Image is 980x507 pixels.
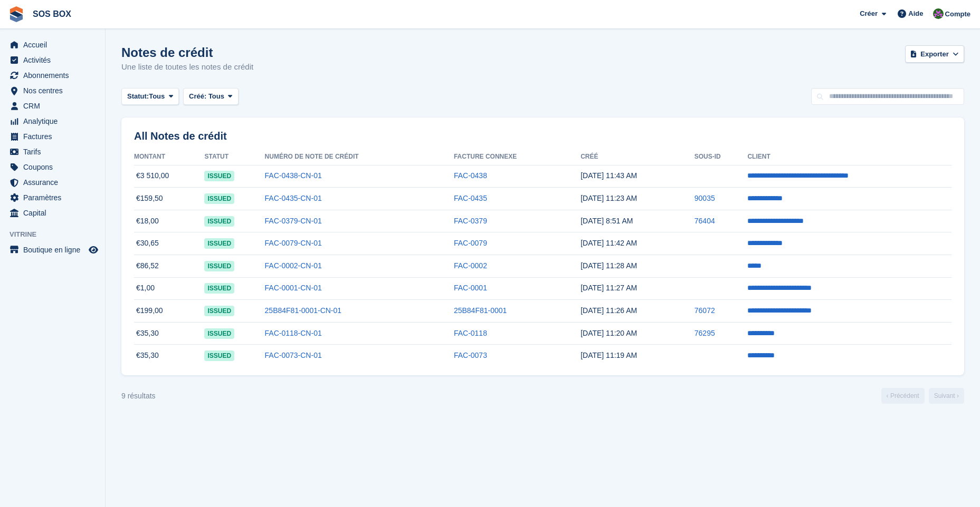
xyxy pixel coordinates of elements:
span: Tarifs [23,144,87,159]
span: issued [204,216,234,227]
th: Statut [204,149,264,165]
a: FAC-0073 [454,351,487,359]
span: Vitrine [9,229,105,240]
span: Créé: [189,92,206,100]
span: issued [204,171,234,181]
a: menu [5,53,100,67]
time: 2025-06-30 09:23:30 UTC [581,194,637,202]
a: 25B84F81-0001 [454,306,507,315]
span: issued [204,238,234,249]
a: menu [5,99,100,113]
a: Suivant [929,388,964,404]
a: menu [5,160,100,174]
span: Accueil [23,37,87,52]
td: €159,50 [134,188,204,210]
span: Compte [945,9,971,19]
a: FAC-0438-CN-01 [265,171,322,180]
span: Tous [149,91,165,102]
a: menu [5,190,100,205]
a: 90035 [694,194,715,202]
td: €86,52 [134,255,204,278]
a: menu [5,129,100,144]
button: Statut: Tous [121,88,179,105]
a: FAC-0118-CN-01 [265,329,322,337]
span: Créer [860,8,878,19]
a: Précédent [881,388,925,404]
a: FAC-0002-CN-01 [265,261,322,270]
a: menu [5,242,100,257]
img: ALEXANDRE SOUBIRA [933,8,944,19]
time: 2025-06-02 06:51:02 UTC [581,217,633,225]
a: FAC-0379 [454,217,487,225]
th: Montant [134,149,204,165]
span: Analytique [23,114,87,129]
a: FAC-0118 [454,329,487,337]
span: CRM [23,99,87,113]
a: menu [5,37,100,52]
h1: Notes de crédit [121,45,253,60]
td: €35,30 [134,322,204,345]
span: Tous [208,92,224,100]
a: FAC-0079-CN-01 [265,239,322,247]
span: Coupons [23,160,87,174]
span: issued [204,328,234,339]
span: Aide [908,8,923,19]
th: Facture connexe [454,149,581,165]
h2: All Notes de crédit [134,130,952,142]
td: €3 510,00 [134,165,204,188]
th: Client [747,149,952,165]
span: Activités [23,53,87,67]
a: 76404 [694,217,715,225]
td: €35,30 [134,345,204,367]
span: issued [204,193,234,204]
th: Numéro de note de crédit [265,149,454,165]
a: Boutique d'aperçu [87,243,100,256]
a: menu [5,206,100,220]
td: €1,00 [134,277,204,300]
div: 9 résultats [121,391,156,402]
span: Capital [23,206,87,220]
span: issued [204,350,234,361]
th: Sous-ID [694,149,748,165]
nav: Page [879,388,966,404]
button: Créé: Tous [183,88,239,105]
time: 2025-05-26 09:42:48 UTC [581,239,637,247]
a: menu [5,114,100,129]
button: Exporter [905,45,964,63]
span: Nos centres [23,83,87,98]
a: menu [5,83,100,98]
td: €199,00 [134,300,204,323]
a: 25B84F81-0001-CN-01 [265,306,342,315]
a: FAC-0435-CN-01 [265,194,322,202]
time: 2025-05-26 09:28:21 UTC [581,261,637,270]
a: 76295 [694,329,715,337]
a: FAC-0001-CN-01 [265,284,322,292]
span: Statut: [127,91,149,102]
span: issued [204,261,234,271]
span: issued [204,283,234,294]
time: 2025-05-26 09:20:22 UTC [581,329,637,337]
a: FAC-0073-CN-01 [265,351,322,359]
a: menu [5,175,100,190]
a: FAC-0438 [454,171,487,180]
time: 2025-05-26 09:27:29 UTC [581,284,637,292]
span: Abonnements [23,68,87,83]
span: Boutique en ligne [23,242,87,257]
p: Une liste de toutes les notes de crédit [121,61,253,73]
time: 2025-05-26 09:19:29 UTC [581,351,637,359]
a: 76072 [694,306,715,315]
span: Assurance [23,175,87,190]
img: stora-icon-8386f47178a22dfd0bd8f6a31ec36ba5ce8667c1dd55bd0f319d3a0aa187defe.svg [8,6,24,22]
time: 2025-05-26 09:26:53 UTC [581,306,637,315]
a: FAC-0079 [454,239,487,247]
time: 2025-07-24 09:43:31 UTC [581,171,637,180]
th: Créé [581,149,694,165]
span: issued [204,306,234,316]
a: FAC-0435 [454,194,487,202]
a: SOS BOX [28,5,75,23]
span: Paramètres [23,190,87,205]
span: Exporter [920,49,948,60]
a: FAC-0002 [454,261,487,270]
td: €30,65 [134,232,204,255]
td: €18,00 [134,210,204,232]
